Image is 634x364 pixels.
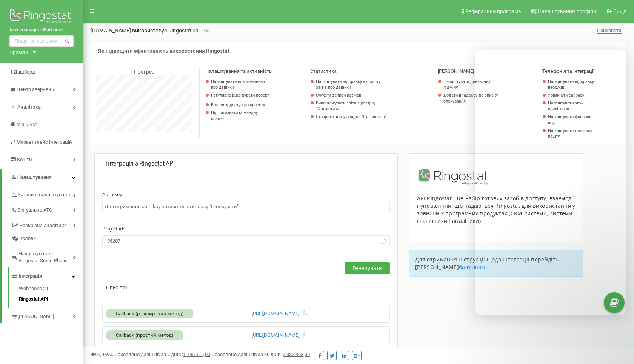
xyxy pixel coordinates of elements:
a: Налаштувати відправку на пошту звітів про дзвінки [316,79,390,91]
span: Налаштування профілю [538,8,597,14]
span: Генерувати [352,264,382,272]
input: Для отримання auth-key натисніть на кнопку "Генерувати" [102,201,390,213]
img: Ringostat logo [9,8,74,26]
span: Налаштування та активність [205,68,272,74]
a: Інтеграція [11,267,83,283]
span: [PERSON_NAME] [18,313,54,320]
a: Створити звіт у розділі "Статистика" [316,114,390,120]
a: Налаштування Ringostat Smart Phone [11,245,83,267]
span: Callback (простий метод) [116,332,174,338]
a: Колбек [11,232,83,245]
span: Налаштування [17,174,51,180]
a: Віртуальна АТС [11,201,83,217]
span: Центр звернень [17,86,54,92]
span: Приховати [597,28,622,34]
div: API Ringostat - це набір готових засобів доступу, взаємодії і управління, що надаються Ringostat ... [417,195,576,225]
a: task-manager-53a5.onre... [9,26,74,34]
span: Оброблено дзвінків за 7 днів : [114,352,210,357]
p: Регулярно відвідувати проєкт [211,92,269,98]
span: Реферальна програма [465,8,521,14]
span: Опис Api [106,284,126,290]
span: Mini CRM [16,121,37,127]
a: Webhooks 2.0 [19,285,83,294]
span: Віртуальна АТС [17,207,52,214]
iframe: Intercom live chat [475,50,626,315]
img: image [417,169,491,185]
a: [URL][DOMAIN_NAME] [252,332,299,339]
span: Аналiтика [17,104,41,110]
p: 0 % [199,27,211,34]
a: Додати IP адресу до списку блокування [443,92,502,104]
a: Загальні налаштування [11,186,83,201]
a: Налаштування [2,169,83,186]
p: Для отримання інструкції щодо інтеграції перейдіть [PERSON_NAME] [415,256,577,271]
span: Дашборд [14,69,35,75]
span: Маркетплейс інтеграцій [17,139,72,145]
span: Callback (розширений метод) [116,311,184,316]
span: Загальні налаштування [18,191,73,198]
span: Статистика [310,68,337,74]
span: Наскрізна аналітика [19,222,67,229]
button: Генерувати [345,262,390,274]
span: Прогрес [134,69,154,75]
p: Інтеграція з Ringostat API [106,160,386,168]
input: Пошук за номером [9,35,74,47]
u: 1 745 115,00 [183,352,210,357]
span: Налаштування Ringostat Smart Phone [18,250,73,264]
a: Наскрізна аналітика [11,217,83,232]
u: 7 382 453,00 [283,352,310,357]
span: використовує Ringostat на [132,28,199,34]
span: Кошти [17,157,32,162]
label: Auth-key: [102,186,390,199]
span: Інтеграція [18,273,42,280]
div: Проєкти [9,49,28,56]
span: Як підвищити ефективність використання Ringostat [98,48,229,54]
a: [URL][DOMAIN_NAME] [252,310,299,317]
a: Налаштувати повідомлення про дзвінки [211,79,269,91]
a: Налаштувати динамічну підміну [443,79,502,91]
span: Оброблено дзвінків за 30 днів : [211,352,310,357]
p: Підтримувати командну працю [211,110,269,121]
a: Вивантажувати звіти з розділу "Статистика" [316,100,390,112]
a: Слухати записи розмов [316,92,390,98]
p: [DOMAIN_NAME] [91,27,199,34]
span: Вихід [613,8,626,14]
label: Project id: [102,220,390,233]
span: [PERSON_NAME] [438,68,474,74]
a: Відкрити доступ до проєкту [211,102,269,108]
a: базу знань [459,263,488,270]
a: [PERSON_NAME] [11,308,83,323]
a: Ringostat API [19,294,83,303]
span: 99,989% [91,352,113,357]
iframe: Intercom live chat [608,321,626,339]
span: Колбек [19,235,36,242]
